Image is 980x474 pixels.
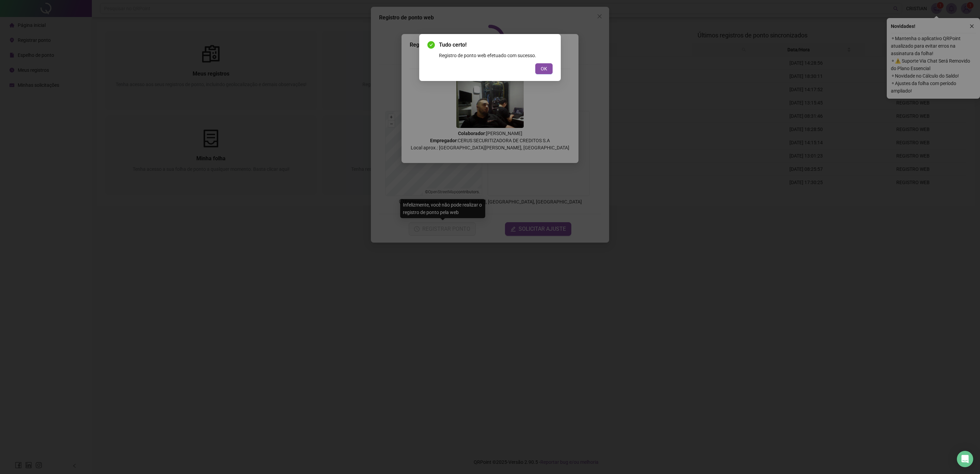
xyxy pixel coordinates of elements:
span: Tudo certo! [439,41,553,49]
div: Open Intercom Messenger [957,451,973,467]
button: OK [535,63,553,74]
div: Registro de ponto web efetuado com sucesso. [439,52,553,59]
span: OK [541,65,547,72]
span: check-circle [427,41,435,49]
